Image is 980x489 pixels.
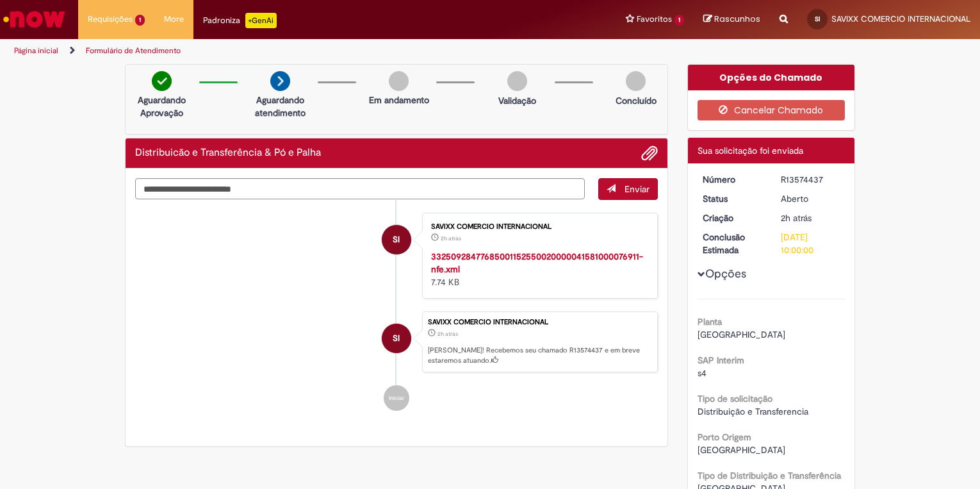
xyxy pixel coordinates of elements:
[703,13,760,26] a: Rascunhos
[135,147,321,159] h2: Distribuicão e Transferência & Pó e Palha Histórico de tíquete
[245,13,277,28] p: +GenAi
[626,71,646,91] img: img-circle-grey.png
[498,94,536,107] p: Validação
[441,235,461,242] time: 29/09/2025 00:38:33
[698,444,785,456] span: [GEOGRAPHIC_DATA]
[693,231,772,256] dt: Conclusão Estimada
[831,13,970,24] span: SAVIXX COMERCIO INTERNACIONAL
[815,15,820,23] span: SI
[135,15,145,26] span: 1
[393,224,400,255] span: SI
[14,46,58,56] a: Página inicial
[428,319,651,326] div: SAVIXX COMERCIO INTERNACIONAL
[382,324,411,353] div: SAVIXX COMERCIO INTERNACIONAL
[389,71,409,91] img: img-circle-grey.png
[674,15,684,26] span: 1
[688,65,855,90] div: Opções do Chamado
[693,192,772,205] dt: Status
[698,406,808,417] span: Distribuição e Transferencia
[698,470,841,481] b: Tipo de Distribuição e Transferência
[714,13,760,25] span: Rascunhos
[781,192,840,205] div: Aberto
[270,71,290,91] img: arrow-next.png
[637,13,672,26] span: Favoritos
[698,367,706,379] span: s4
[781,212,812,224] span: 2h atrás
[164,13,184,26] span: More
[698,100,845,120] button: Cancelar Chamado
[249,94,311,119] p: Aguardando atendimento
[616,94,657,107] p: Concluído
[781,212,812,224] time: 29/09/2025 00:42:38
[393,323,400,354] span: SI
[693,211,772,224] dt: Criação
[152,71,172,91] img: check-circle-green.png
[698,354,744,366] b: SAP Interim
[431,251,643,275] a: 33250928477685001152550020000041581000076911-nfe.xml
[507,71,527,91] img: img-circle-grey.png
[135,178,585,200] textarea: Digite sua mensagem aqui...
[86,46,181,56] a: Formulário de Atendimento
[781,231,840,256] div: [DATE] 10:00:00
[598,178,658,200] button: Enviar
[441,235,461,242] span: 2h atrás
[698,431,751,443] b: Porto Origem
[437,330,458,338] span: 2h atrás
[781,173,840,186] div: R13574437
[641,145,658,162] button: Adicionar anexos
[382,225,411,254] div: SAVIXX COMERCIO INTERNACIONAL
[437,330,458,338] time: 29/09/2025 00:42:38
[369,94,429,106] p: Em andamento
[10,39,644,63] ul: Trilhas de página
[781,211,840,224] div: 29/09/2025 00:42:38
[698,316,722,327] b: Planta
[135,200,658,424] ul: Histórico de tíquete
[698,145,803,156] span: Sua solicitação foi enviada
[625,183,649,195] span: Enviar
[131,94,193,119] p: Aguardando Aprovação
[698,329,785,340] span: [GEOGRAPHIC_DATA]
[693,173,772,186] dt: Número
[428,345,651,365] p: [PERSON_NAME]! Recebemos seu chamado R13574437 e em breve estaremos atuando.
[203,13,277,28] div: Padroniza
[431,250,644,288] div: 7.74 KB
[1,6,67,32] img: ServiceNow
[698,393,772,404] b: Tipo de solicitação
[135,311,658,373] li: SAVIXX COMERCIO INTERNACIONAL
[88,13,133,26] span: Requisições
[431,223,644,231] div: SAVIXX COMERCIO INTERNACIONAL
